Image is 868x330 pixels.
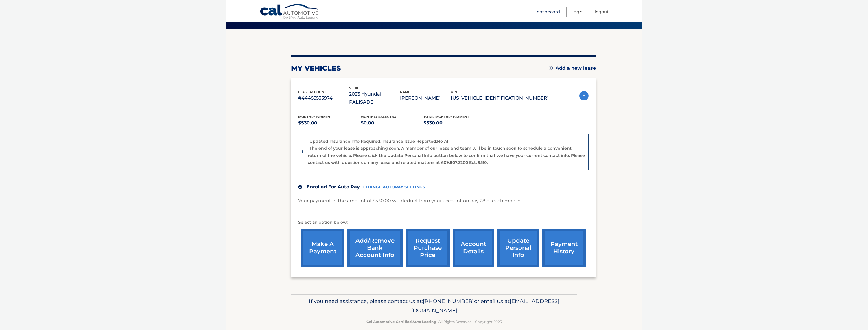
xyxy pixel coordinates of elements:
[298,94,349,102] p: #44455535974
[579,91,589,100] img: accordion-active.svg
[572,7,582,16] a: FAQ's
[542,229,586,267] a: payment history
[549,65,596,71] a: Add a new lease
[309,139,448,144] p: Updated Insurance Info Required. Insurance Issue Reported:No AI
[307,184,360,190] span: Enrolled For Auto Pay
[361,115,396,119] span: Monthly sales Tax
[298,115,332,119] span: Monthly Payment
[363,185,425,190] a: CHANGE AUTOPAY SETTINGS
[451,90,457,94] span: vin
[423,119,486,127] p: $530.00
[298,219,589,226] p: Select an option below:
[453,229,494,267] a: account details
[295,319,574,325] p: - All Rights Reserved - Copyright 2025
[260,4,320,21] a: Cal Automotive
[349,86,364,90] span: vehicle
[298,197,521,205] p: Your payment in the amount of $530.00 will deduct from your account on day 28 of each month.
[301,229,344,267] a: make a payment
[295,297,574,315] p: If you need assistance, please contact us at: or email us at
[347,229,403,267] a: Add/Remove bank account info
[361,119,423,127] p: $0.00
[451,94,549,102] p: [US_VEHICLE_IDENTIFICATION_NUMBER]
[423,115,469,119] span: Total Monthly Payment
[400,94,451,102] p: [PERSON_NAME]
[549,66,553,70] img: add.svg
[298,119,361,127] p: $530.00
[366,320,436,324] strong: Cal Automotive Certified Auto Leasing
[308,146,585,165] p: The end of your lease is approaching soon. A member of our lease end team will be in touch soon t...
[537,7,560,16] a: Dashboard
[291,64,341,73] h2: my vehicles
[349,90,400,106] p: 2023 Hyundai PALISADE
[298,185,302,189] img: check.svg
[595,7,609,16] a: Logout
[423,298,474,305] span: [PHONE_NUMBER]
[400,90,410,94] span: name
[406,229,450,267] a: request purchase price
[298,90,326,94] span: lease account
[497,229,539,267] a: update personal info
